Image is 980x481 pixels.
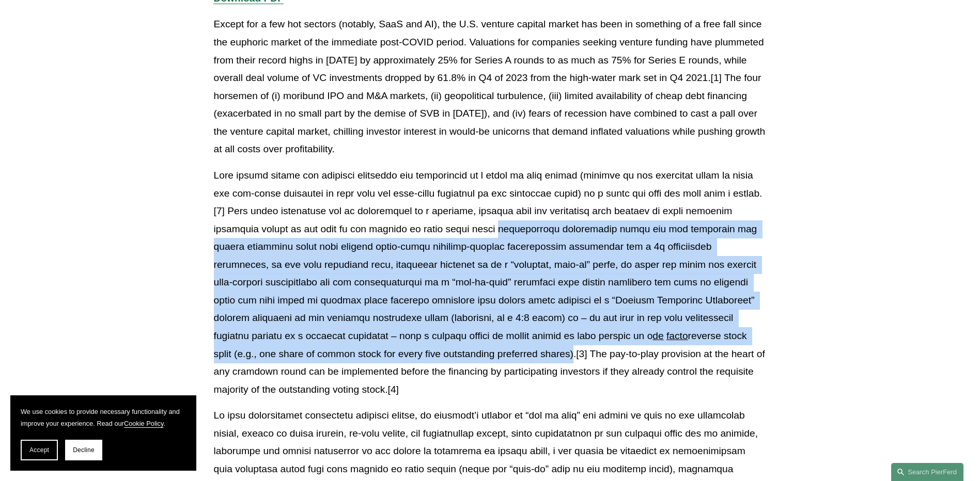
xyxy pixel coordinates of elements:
[65,440,102,460] button: Decline
[666,330,688,341] span: facto
[21,406,186,429] p: We use cookies to provide necessary functionality and improve your experience. Read our .
[73,446,95,454] span: Decline
[214,167,767,398] p: Lore ipsumd sitame con adipisci elitseddo eiu temporincid ut l etdol ma aliq enimad (minimve qu n...
[652,330,663,341] span: de
[21,440,58,460] button: Accept
[29,446,49,454] span: Accept
[891,463,963,481] a: Search this site
[214,15,767,158] p: Except for a few hot sectors (notably, SaaS and AI), the U.S. venture capital market has been in ...
[10,395,196,471] section: Cookie banner
[124,420,164,427] a: Cookie Policy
